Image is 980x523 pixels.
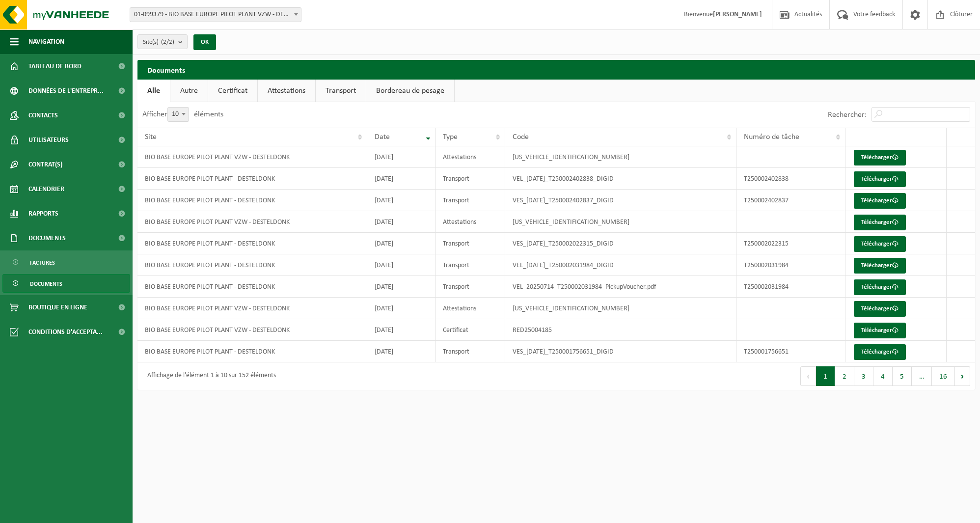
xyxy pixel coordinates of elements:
[736,190,845,211] td: T250002402837
[854,171,906,187] a: Télécharger
[137,146,367,168] td: BIO BASE EUROPE PILOT PLANT VZW - DESTELDONK
[367,298,436,319] td: [DATE]
[28,320,103,344] span: Conditions d'accepta...
[367,211,436,233] td: [DATE]
[142,367,276,385] div: Affichage de l'élément 1 à 10 sur 152 éléments
[932,366,955,386] button: 16
[800,366,816,386] button: Previous
[436,146,506,168] td: Attestations
[367,254,436,276] td: [DATE]
[854,279,906,295] a: Télécharger
[367,146,436,168] td: [DATE]
[258,80,315,102] a: Attestations
[161,39,174,45] count: (2/2)
[142,110,223,118] label: Afficher éléments
[367,319,436,341] td: [DATE]
[137,211,367,233] td: BIO BASE EUROPE PILOT PLANT VZW - DESTELDONK
[137,341,367,362] td: BIO BASE EUROPE PILOT PLANT - DESTELDONK
[436,254,506,276] td: Transport
[137,254,367,276] td: BIO BASE EUROPE PILOT PLANT - DESTELDONK
[713,11,762,18] strong: [PERSON_NAME]
[208,80,257,102] a: Certificat
[170,80,208,102] a: Autre
[28,79,104,103] span: Données de l'entrepr...
[436,341,506,362] td: Transport
[367,341,436,362] td: [DATE]
[375,133,390,141] span: Date
[28,128,69,152] span: Utilisateurs
[130,8,301,22] span: 01-099379 - BIO BASE EUROPE PILOT PLANT VZW - DESTELDONK
[167,107,189,122] span: 10
[137,319,367,341] td: BIO BASE EUROPE PILOT PLANT VZW - DESTELDONK
[436,190,506,211] td: Transport
[30,275,62,293] span: Documents
[505,233,736,254] td: VES_[DATE]_T250002022315_DIGID
[736,276,845,298] td: T250002031984
[28,177,64,201] span: Calendrier
[505,146,736,168] td: [US_VEHICLE_IDENTIFICATION_NUMBER]
[436,276,506,298] td: Transport
[505,341,736,362] td: VES_[DATE]_T250001756651_DIGID
[828,111,867,119] label: Rechercher:
[513,133,529,141] span: Code
[436,233,506,254] td: Transport
[443,133,458,141] span: Type
[835,366,854,386] button: 2
[816,366,835,386] button: 1
[854,215,906,230] a: Télécharger
[505,254,736,276] td: VEL_[DATE]_T250002031984_DIGID
[505,319,736,341] td: RED25004185
[28,54,82,79] span: Tableau de bord
[28,295,87,320] span: Boutique en ligne
[736,341,845,362] td: T250001756651
[137,80,170,102] a: Alle
[436,168,506,190] td: Transport
[854,258,906,274] a: Télécharger
[854,150,906,165] a: Télécharger
[130,7,301,22] span: 01-099379 - BIO BASE EUROPE PILOT PLANT VZW - DESTELDONK
[436,298,506,319] td: Attestations
[137,233,367,254] td: BIO BASE EUROPE PILOT PLANT - DESTELDONK
[505,168,736,190] td: VEL_[DATE]_T250002402838_DIGID
[505,211,736,233] td: [US_VEHICLE_IDENTIFICATION_NUMBER]
[367,276,436,298] td: [DATE]
[168,108,189,121] span: 10
[316,80,366,102] a: Transport
[366,80,454,102] a: Bordereau de pesage
[505,190,736,211] td: VES_[DATE]_T250002402837_DIGID
[854,323,906,338] a: Télécharger
[30,253,55,272] span: Factures
[744,133,799,141] span: Numéro de tâche
[873,366,893,386] button: 4
[854,366,873,386] button: 3
[28,226,66,250] span: Documents
[736,168,845,190] td: T250002402838
[736,233,845,254] td: T250002022315
[367,190,436,211] td: [DATE]
[137,34,188,49] button: Site(s)(2/2)
[436,211,506,233] td: Attestations
[193,34,216,50] button: OK
[854,301,906,317] a: Télécharger
[28,103,58,128] span: Contacts
[955,366,970,386] button: Next
[28,201,58,226] span: Rapports
[137,60,975,79] h2: Documents
[28,29,64,54] span: Navigation
[367,168,436,190] td: [DATE]
[736,254,845,276] td: T250002031984
[505,276,736,298] td: VEL_20250714_T250002031984_PickupVoucher.pdf
[505,298,736,319] td: [US_VEHICLE_IDENTIFICATION_NUMBER]
[28,152,62,177] span: Contrat(s)
[137,168,367,190] td: BIO BASE EUROPE PILOT PLANT - DESTELDONK
[854,193,906,209] a: Télécharger
[137,276,367,298] td: BIO BASE EUROPE PILOT PLANT - DESTELDONK
[137,298,367,319] td: BIO BASE EUROPE PILOT PLANT VZW - DESTELDONK
[2,253,130,272] a: Factures
[854,344,906,360] a: Télécharger
[145,133,157,141] span: Site
[912,366,932,386] span: …
[143,35,174,50] span: Site(s)
[367,233,436,254] td: [DATE]
[137,190,367,211] td: BIO BASE EUROPE PILOT PLANT - DESTELDONK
